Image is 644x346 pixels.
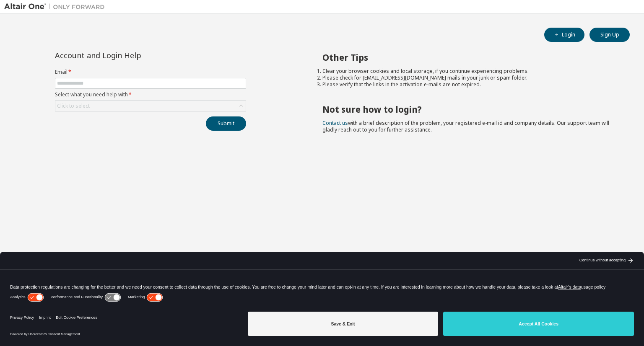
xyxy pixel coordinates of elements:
h2: Other Tips [322,52,615,63]
li: Please check for [EMAIL_ADDRESS][DOMAIN_NAME] mails in your junk or spam folder. [322,75,615,81]
button: Sign Up [589,28,630,42]
button: Login [544,28,584,42]
span: with a brief description of the problem, your registered e-mail id and company details. Our suppo... [322,119,609,133]
li: Please verify that the links in the activation e-mails are not expired. [322,81,615,88]
img: Altair One [4,3,109,11]
li: Clear your browser cookies and local storage, if you continue experiencing problems. [322,68,615,75]
button: Submit [206,116,246,131]
div: Click to select [57,103,90,109]
a: Contact us [322,119,348,127]
div: Account and Login Help [55,52,208,59]
label: Select what you need help with [55,91,246,98]
label: Email [55,69,246,75]
div: Click to select [55,101,246,111]
h2: Not sure how to login? [322,104,615,115]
